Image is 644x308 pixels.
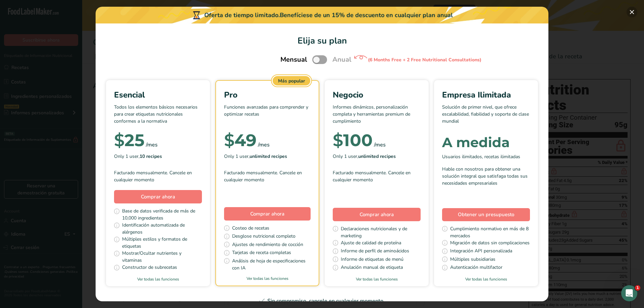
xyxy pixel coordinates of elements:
[96,7,548,23] div: Oferta de tiempo limitado.
[224,104,311,124] p: Funciones avanzadas para comprender y optimizar recetas
[224,169,311,183] div: Facturado mensualmente. Cancele en cualquier momento
[114,153,162,160] span: Only 1 user,
[333,89,421,101] div: Negocio
[332,55,351,65] span: Anual
[333,130,343,150] span: $
[621,285,637,301] iframe: Intercom live chat
[341,264,403,272] span: Anulación manual de etiqueta
[216,275,319,282] a: Ver todas las funciones
[280,11,453,20] div: Benefíciese de un 15% de descuento en cualquier plan anual
[224,89,311,101] div: Pro
[442,136,530,149] div: A medida
[106,276,210,282] a: Ver todas las funciones
[368,56,481,63] div: (6 Months Free + 2 Free Nutritional Consultations)
[358,153,396,160] b: unlimited recipes
[450,256,495,264] span: Múltiples subsidiarias
[122,222,202,236] span: Identificación automatizada de alérgenos
[450,264,502,272] span: Autenticación multifactor
[250,210,284,217] span: Comprar ahora
[224,207,311,221] button: Comprar ahora
[442,104,530,124] p: Solución de primer nivel, que ofrece escalabilidad, fiabilidad y soporte de clase mundial
[333,104,421,124] p: Informes dinámicos, personalización completa y herramientas premium de cumplimiento
[450,225,530,239] span: Cumplimiento normativo en más de 8 mercados
[104,34,540,47] h1: Elija su plan
[341,247,409,256] span: Informe de perfil de aminoácidos
[325,276,429,282] a: Ver todas las funciones
[458,211,514,219] span: Obtener un presupuesto
[114,130,124,150] span: $
[122,207,202,222] span: Base de datos verificada de más de 10,000 ingredientes
[232,241,303,249] span: Ajustes de rendimiento de cocción
[442,208,530,221] a: Obtener un presupuesto
[333,134,373,147] div: 100
[250,153,287,160] b: unlimited recipes
[341,239,401,248] span: Ajuste de calidad de proteína
[333,169,421,183] div: Facturado mensualmente. Cancele en cualquier momento
[280,55,307,65] span: Mensual
[232,257,311,271] span: Análisis de hoja de especificaciones con IA
[450,239,530,248] span: Migración de datos sin complicaciones
[224,130,234,150] span: $
[442,166,530,187] div: Hable con nosotros para obtener una solución integral que satisfaga todas sus necesidades empresa...
[273,76,310,85] div: Más popular
[635,285,640,291] span: 1
[114,134,145,147] div: 25
[122,264,177,272] span: Constructor de subrecetas
[232,249,291,257] span: Tarjetas de receta completas
[374,141,386,149] div: /mes
[114,104,202,124] p: Todos los elementos básicos necesarios para crear etiquetas nutricionales conformes a la normativa
[122,250,202,264] span: Mostrar/Ocultar nutrientes y vitaminas
[333,208,421,221] button: Comprar ahora
[442,89,530,101] div: Empresa Ilimitada
[114,169,202,183] div: Facturado mensualmente. Cancele en cualquier momento
[141,193,175,200] span: Comprar ahora
[114,89,202,101] div: Esencial
[224,134,257,147] div: 49
[341,225,421,239] span: Declaraciones nutricionales y de marketing
[442,153,520,160] span: Usuarios ilimitados, recetas ilimitadas
[224,153,287,160] span: Only 1 user,
[146,141,158,149] div: /mes
[104,297,540,305] div: Sin compromiso, cancele en cualquier momento.
[434,276,538,282] a: Ver todas las funciones
[232,233,296,241] span: Desglose nutricional completo
[360,211,394,218] span: Comprar ahora
[122,236,202,250] span: Múltiples estilos y formatos de etiquetas
[450,247,512,256] span: Integración API personalizada
[114,190,202,203] button: Comprar ahora
[258,141,270,149] div: /mes
[333,153,396,160] span: Only 1 user,
[341,256,404,264] span: Informe de etiquetas de menú
[140,153,162,160] b: 10 recipes
[232,225,269,233] span: Costeo de recetas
